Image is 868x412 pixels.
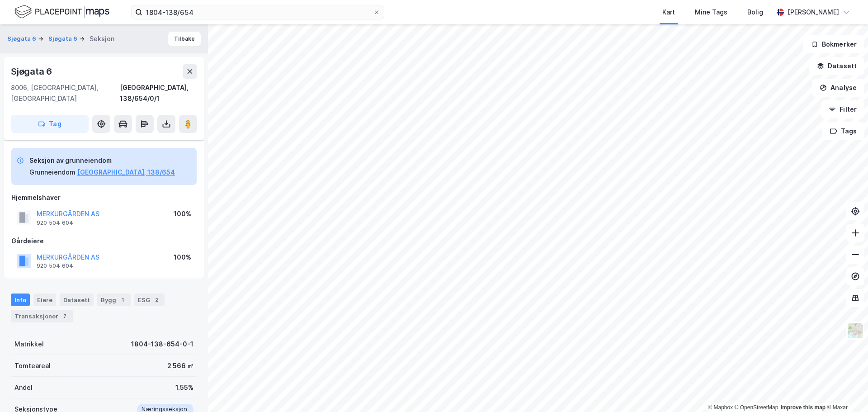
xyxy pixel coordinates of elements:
[11,115,89,133] button: Tag
[823,369,868,412] iframe: Chat Widget
[29,155,175,166] div: Seksjon av grunneiendom
[167,360,193,371] div: 2 566 ㎡
[60,294,94,306] div: Datasett
[803,35,864,53] button: Bokmerker
[174,208,191,219] div: 100%
[14,382,33,393] div: Andel
[60,312,69,321] div: 7
[33,294,56,306] div: Eiere
[809,57,864,75] button: Datasett
[14,360,51,371] div: Tomteareal
[781,404,826,411] a: Improve this map
[90,33,114,44] div: Seksjon
[29,167,75,178] div: Grunneiendom
[174,252,191,263] div: 100%
[847,322,864,339] img: Z
[812,79,864,97] button: Analyse
[823,369,868,412] div: Kontrollprogram for chat
[735,404,778,411] a: OpenStreetMap
[747,7,763,18] div: Bolig
[152,295,161,304] div: 2
[118,295,127,304] div: 1
[14,4,109,20] img: logo.f888ab2527a4732fd821a326f86c7f29.svg
[37,262,73,270] div: 920 504 604
[7,34,38,43] button: Sjøgata 6
[11,192,197,203] div: Hjemmelshaver
[11,294,30,306] div: Info
[77,167,175,178] button: [GEOGRAPHIC_DATA], 138/654
[175,382,193,393] div: 1.55%
[134,294,165,306] div: ESG
[695,7,727,18] div: Mine Tags
[11,82,120,104] div: 8006, [GEOGRAPHIC_DATA], [GEOGRAPHIC_DATA]
[37,219,73,227] div: 920 504 604
[662,7,675,18] div: Kart
[131,339,193,350] div: 1804-138-654-0-1
[821,100,864,118] button: Filter
[11,236,197,246] div: Gårdeiere
[11,64,54,79] div: Sjøgata 6
[120,82,197,104] div: [GEOGRAPHIC_DATA], 138/654/0/1
[822,122,864,140] button: Tags
[788,7,839,18] div: [PERSON_NAME]
[168,32,201,46] button: Tilbake
[142,5,373,19] input: Søk på adresse, matrikkel, gårdeiere, leietakere eller personer
[14,339,44,350] div: Matrikkel
[11,310,73,322] div: Transaksjoner
[708,404,733,411] a: Mapbox
[48,34,79,43] button: Sjøgata 6
[97,294,131,306] div: Bygg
